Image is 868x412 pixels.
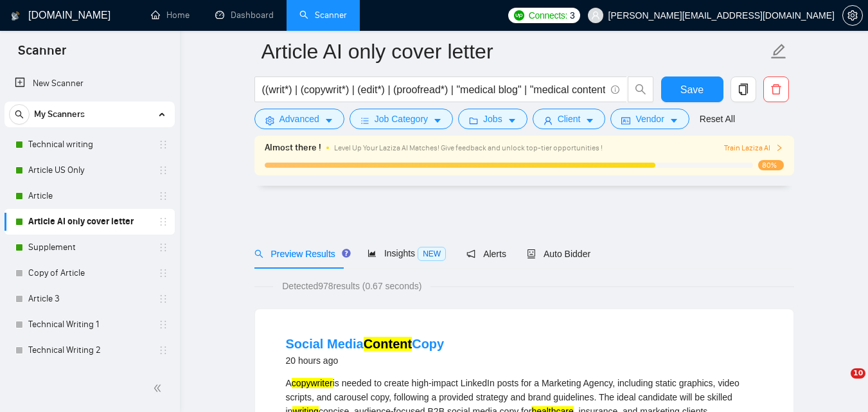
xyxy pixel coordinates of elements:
input: Scanner name... [261,35,768,67]
span: Jobs [483,112,502,126]
a: Technical Writing 1 [28,312,150,337]
span: bars [360,116,369,125]
span: Scanner [8,41,76,68]
mark: Content [364,337,412,351]
a: Social MediaContentCopy [286,337,445,351]
a: setting [842,10,863,21]
span: robot [527,249,536,258]
span: edit [770,43,787,60]
span: caret-down [585,116,594,125]
button: folderJobscaret-down [458,109,527,129]
span: holder [158,139,168,150]
button: search [9,104,30,125]
span: double-left [153,382,166,395]
span: holder [158,165,168,175]
div: 20 hours ago [286,353,445,368]
button: setting [842,5,863,26]
span: search [254,249,263,258]
img: logo [11,6,20,26]
span: Preview Results [254,249,347,259]
li: My Scanners [4,102,175,389]
span: holder [158,191,168,201]
span: user [544,116,553,125]
span: Detected 978 results (0.67 seconds) [273,279,430,293]
a: searchScanner [299,10,347,21]
span: notification [466,249,475,258]
span: user [591,11,600,20]
span: 80% [758,160,784,170]
span: Alerts [466,249,506,259]
button: userClientcaret-down [533,109,606,129]
span: 3 [570,8,575,22]
input: Search Freelance Jobs... [262,82,605,98]
span: 10 [851,368,865,379]
span: Client [558,112,581,126]
button: barsJob Categorycaret-down [350,109,453,129]
a: Article 3 [28,286,150,312]
button: copy [731,76,756,102]
span: info-circle [611,85,619,94]
a: New Scanner [15,71,164,96]
span: caret-down [669,116,678,125]
span: Almost there ! [265,141,321,155]
span: holder [158,319,168,330]
span: right [775,144,783,152]
span: Auto Bidder [527,249,590,259]
span: holder [158,217,168,227]
span: idcard [621,116,630,125]
span: holder [158,242,168,253]
span: folder [469,116,478,125]
span: caret-down [324,116,333,125]
span: area-chart [368,249,376,258]
a: Article [28,183,150,209]
a: homeHome [151,10,190,21]
span: holder [158,345,168,355]
a: Technical Writing 3 [28,363,150,389]
mark: copywriter [292,378,333,388]
span: Level Up Your Laziza AI Matches! Give feedback and unlock top-tier opportunities ! [334,143,603,152]
span: My Scanners [34,102,85,127]
span: holder [158,268,168,278]
button: idcardVendorcaret-down [610,109,689,129]
div: Tooltip anchor [341,247,352,259]
a: Copy of Article [28,260,150,286]
a: Article AI only cover letter [28,209,150,235]
span: setting [843,10,862,21]
a: Technical Writing 2 [28,337,150,363]
a: Reset All [700,112,735,126]
span: caret-down [433,116,442,125]
span: Vendor [635,112,664,126]
iframe: Intercom live chat [824,368,855,399]
span: delete [764,84,788,95]
button: Train Laziza AI [724,142,783,154]
span: Insights [368,248,446,258]
span: setting [265,116,274,125]
span: search [628,84,653,95]
button: search [628,76,653,102]
li: New Scanner [4,71,175,96]
a: Supplement [28,235,150,260]
span: Connects: [529,8,567,22]
span: copy [731,84,756,95]
button: Save [661,76,723,102]
a: Article US Only [28,157,150,183]
span: Save [680,82,704,98]
button: delete [763,76,789,102]
a: dashboardDashboard [215,10,274,21]
img: upwork-logo.png [514,10,524,21]
span: caret-down [508,116,517,125]
span: Job Category [375,112,428,126]
span: Advanced [279,112,319,126]
span: NEW [418,247,446,261]
span: search [10,110,29,119]
a: Technical writing [28,132,150,157]
button: settingAdvancedcaret-down [254,109,344,129]
span: holder [158,294,168,304]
